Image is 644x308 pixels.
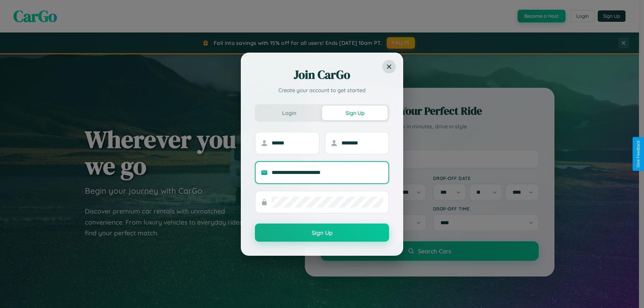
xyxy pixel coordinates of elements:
button: Sign Up [322,106,388,120]
h2: Join CarGo [255,67,389,83]
div: Give Feedback [636,140,641,168]
p: Create your account to get started [255,86,389,94]
button: Login [256,106,322,120]
button: Sign Up [255,224,389,242]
